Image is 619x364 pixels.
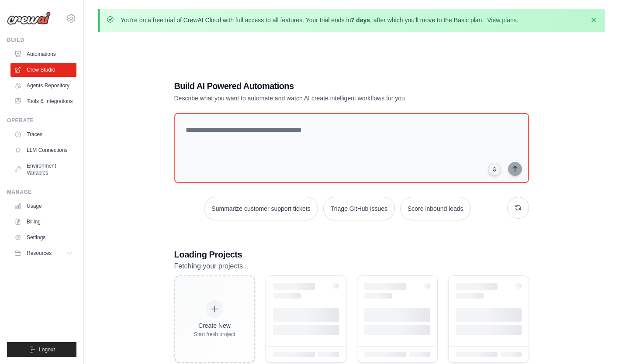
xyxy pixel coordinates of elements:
a: LLM Connections [10,143,76,157]
div: Start fresh project [194,331,235,338]
a: Billing [10,215,76,229]
button: Click to speak your automation idea [488,163,501,176]
span: Resources [27,250,52,257]
a: Environment Variables [10,159,76,180]
div: Operate [7,117,76,124]
h3: Loading Projects [174,248,529,261]
strong: 7 days [351,17,370,24]
img: Logo [7,12,51,25]
a: Agents Repository [10,79,76,93]
p: You're on a free trial of CrewAI Cloud with full access to all features. Your trial ends in , aft... [121,16,519,24]
a: Automations [10,47,76,61]
p: Describe what you want to automate and watch AI create intelligent workflows for you [174,94,468,103]
div: Create New [194,321,235,330]
button: Resources [10,246,76,260]
button: Summarize customer support tickets [204,197,318,220]
button: Score inbound leads [400,197,471,220]
button: Triage GitHub issues [323,197,395,220]
h1: Build AI Powered Automations [174,80,468,92]
a: Usage [10,199,76,213]
a: Settings [10,230,76,244]
div: Build [7,37,76,44]
a: Tools & Integrations [10,94,76,108]
div: Manage [7,189,76,196]
button: Logout [7,342,76,357]
button: Get new suggestions [507,197,529,219]
a: Crew Studio [10,63,76,77]
a: Traces [10,127,76,141]
a: View plans [487,17,516,24]
span: Logout [39,346,55,353]
p: Fetching your projects... [174,261,529,272]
